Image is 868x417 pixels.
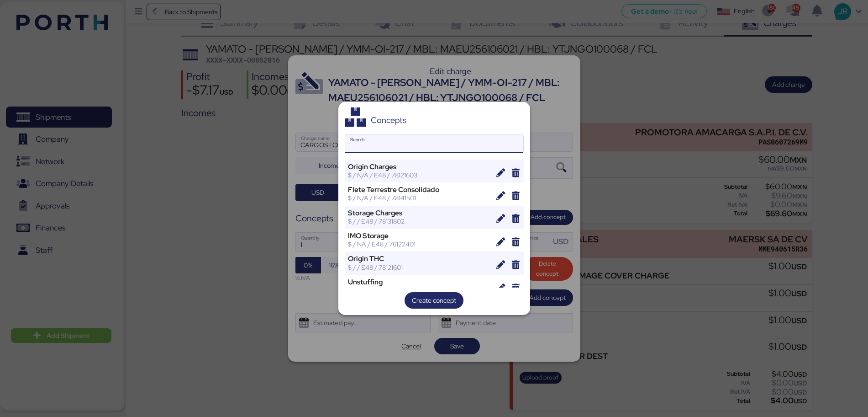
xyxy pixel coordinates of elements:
[348,163,490,171] div: Origin Charges
[348,171,490,179] div: $ / N/A / E48 / 78121603
[348,232,490,240] div: IMO Storage
[348,255,490,263] div: Origin THC
[348,186,490,194] div: Flete Terrestre Consolidado
[348,278,490,286] div: Unstuffing
[348,217,490,225] div: $ / / E48 / 78131802
[348,194,490,202] div: $ / N/A / E48 / 78141501
[412,295,456,306] span: Create concept
[348,263,490,272] div: $ / / E48 / 78121601
[405,292,463,309] button: Create concept
[371,116,406,124] div: Concepts
[348,240,490,248] div: $ / NA / E48 / 76122401
[348,286,490,294] div: $ / T/CBM / E48 / 78131802
[345,134,523,153] input: Search
[348,209,490,217] div: Storage Charges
